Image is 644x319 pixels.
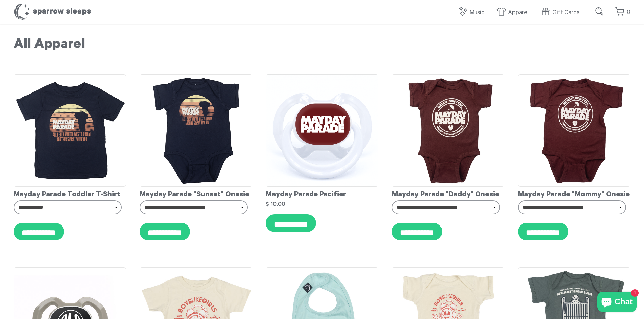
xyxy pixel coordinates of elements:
[595,292,639,314] inbox-online-store-chat: Shopify online store chat
[140,74,252,187] img: MaydayParade-SunsetOnesie_grande.png
[392,74,504,187] img: Mayday_Parade_-_Daddy_Onesie_grande.png
[541,5,583,20] a: Gift Cards
[615,5,630,20] a: 0
[14,187,126,200] div: Mayday Parade Toddler T-Shirt
[14,3,91,20] h1: Sparrow Sleeps
[518,74,630,187] img: Mayday_Parade_-_Mommy_Onesie_grande.png
[518,187,630,200] div: Mayday Parade "Mommy" Onesie
[593,5,606,18] input: Submit
[266,201,285,207] strong: $ 10.00
[266,74,378,187] img: MaydayParadePacifierMockup_grande.png
[140,187,252,200] div: Mayday Parade "Sunset" Onesie
[266,187,378,200] div: Mayday Parade Pacifier
[392,187,504,200] div: Mayday Parade "Daddy" Onesie
[496,5,532,20] a: Apparel
[458,5,488,20] a: Music
[14,37,630,54] h1: All Apparel
[14,74,126,187] img: MaydayParade-SunsetToddlerT-shirt_grande.png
